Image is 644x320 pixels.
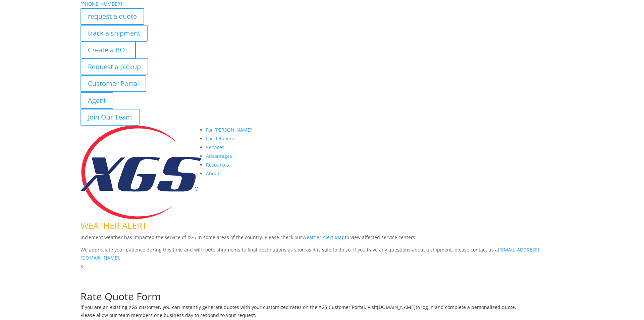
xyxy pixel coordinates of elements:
span: WEATHER ALERT [80,220,147,232]
a: Resources [206,162,229,168]
p: Inclement weather has impacted the service of XGS in some areas of the country. Please check our ... [80,233,563,246]
a: Weather Alert Map [302,234,345,240]
a: [PHONE_NUMBER] [80,1,122,7]
a: For [PERSON_NAME] [206,127,252,133]
a: For Retailers [206,135,234,142]
span: to log in and complete a personalized quote. [416,304,516,310]
a: Customer Portal [80,75,146,92]
a: Create a BOL [80,42,136,58]
a: Join Our Team [80,109,140,126]
a: Agent [80,92,113,109]
a: track a shipment [80,25,148,42]
a: request a quote [80,8,144,25]
span: If you are an existing XGS customer, you can instantly generate quotes with your customized rates... [80,304,377,310]
p: x [80,262,563,270]
p: We appreciate your patience during this time and will route shipments to final destinations as so... [80,246,563,262]
p: Complete the form below for a customized quote based on your shipping needs. [80,283,563,291]
a: About [206,170,219,177]
h1: Request a Quote [80,270,563,283]
a: Advantages [206,153,232,159]
a: Services [206,144,224,150]
a: [DOMAIN_NAME] [377,304,416,310]
h1: Rate Quote Form [80,291,563,305]
a: Request a pickup [80,58,148,75]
